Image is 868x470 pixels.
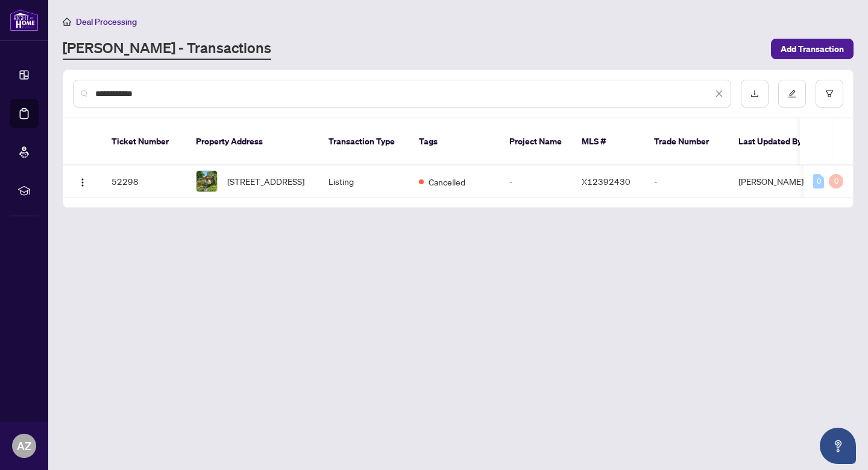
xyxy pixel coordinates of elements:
[102,118,186,166] th: Ticket Number
[729,118,819,166] th: Last Updated By
[729,166,819,198] td: [PERSON_NAME]
[644,118,729,166] th: Trade Number
[319,118,409,166] th: Transaction Type
[582,176,631,187] span: X12392430
[771,39,854,59] button: Add Transaction
[63,38,271,60] a: [PERSON_NAME] - Transactions
[500,166,572,198] td: -
[778,80,806,108] button: edit
[829,174,843,188] div: 0
[788,89,796,98] span: edit
[63,18,71,26] span: home
[750,89,759,98] span: download
[715,89,723,98] span: close
[17,437,31,454] span: AZ
[197,171,217,192] img: thumbnail-img
[781,39,844,59] span: Add Transaction
[319,166,409,198] td: Listing
[78,178,87,187] img: Logo
[572,118,644,166] th: MLS #
[73,172,92,191] button: Logo
[227,175,304,188] span: [STREET_ADDRESS]
[409,118,500,166] th: Tags
[10,9,39,31] img: logo
[741,80,769,108] button: download
[76,16,137,27] span: Deal Processing
[186,118,319,166] th: Property Address
[820,428,856,464] button: Open asap
[813,174,824,188] div: 0
[429,175,465,188] span: Cancelled
[500,118,572,166] th: Project Name
[102,166,186,198] td: 52298
[816,80,843,108] button: filter
[825,89,834,98] span: filter
[644,166,729,198] td: -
